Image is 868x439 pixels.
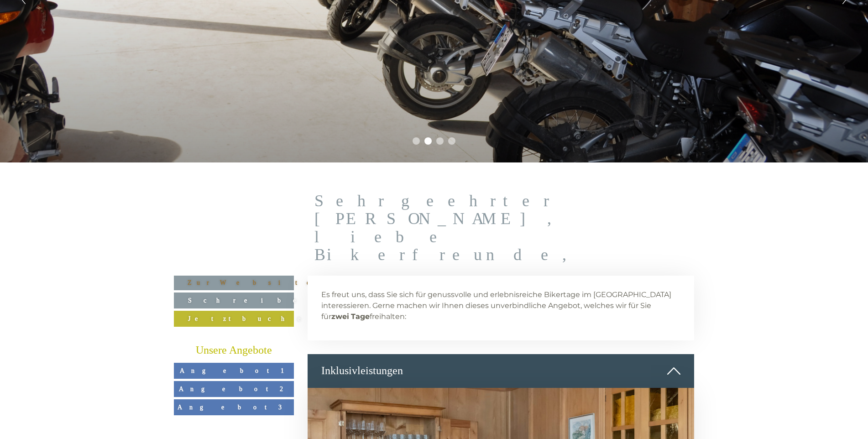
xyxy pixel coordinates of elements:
h1: Sehr geehrter [PERSON_NAME], liebe Bikerfreunde, [314,192,688,264]
p: Es freut uns, dass Sie sich für genussvolle und erlebnisreiche Bikertage im [GEOGRAPHIC_DATA] int... [321,289,681,322]
a: Schreiben Sie uns [174,293,294,308]
strong: Tage [351,312,370,321]
span: Angebot 3 [178,403,290,411]
div: Inklusivleistungen [308,354,695,388]
span: Angebot 2 [179,385,289,392]
strong: zwei [331,312,349,321]
div: Unsere Angebote [174,343,294,358]
span: Angebot 1 [180,367,288,374]
a: Zur Website [174,276,294,290]
a: Jetzt buchen [174,311,294,327]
